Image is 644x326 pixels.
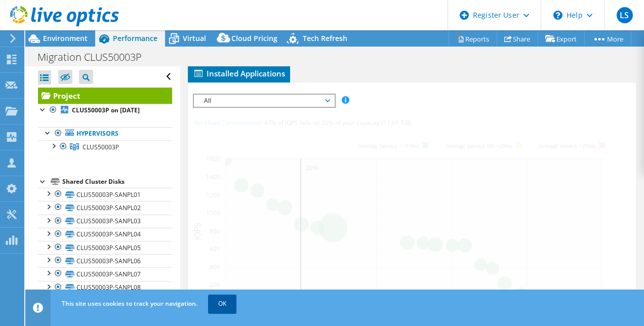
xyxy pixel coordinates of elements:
[584,31,631,47] a: More
[38,127,172,140] a: Hypervisors
[497,31,538,47] a: Share
[183,33,206,43] span: Virtual
[62,176,172,188] div: Shared Cluster Disks
[38,201,172,214] a: CLUS50003P-SANPL02
[38,267,172,280] a: CLUS50003P-SANPL07
[113,33,157,43] span: Performance
[72,106,140,114] b: CLUS50003P on [DATE]
[33,52,157,63] h1: Migration CLUS50003P
[83,143,119,151] span: CLUS50003P
[538,31,585,47] a: Export
[38,88,172,104] a: Project
[231,33,277,43] span: Cloud Pricing
[303,33,347,43] span: Tech Refresh
[449,31,497,47] a: Reports
[553,11,562,20] svg: \n
[38,281,172,294] a: CLUS50003P-SANPL08
[38,104,172,117] a: CLUS50003P on [DATE]
[38,215,172,228] a: CLUS50003P-SANPL03
[38,228,172,241] a: CLUS50003P-SANPL04
[208,295,236,313] a: OK
[199,95,329,107] span: All
[193,68,285,78] span: Installed Applications
[617,7,633,23] span: LS
[38,188,172,201] a: CLUS50003P-SANPL01
[38,140,172,153] a: CLUS50003P
[38,241,172,254] a: CLUS50003P-SANPL05
[62,299,197,308] span: This site uses cookies to track your navigation.
[43,33,88,43] span: Environment
[38,254,172,267] a: CLUS50003P-SANPL06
